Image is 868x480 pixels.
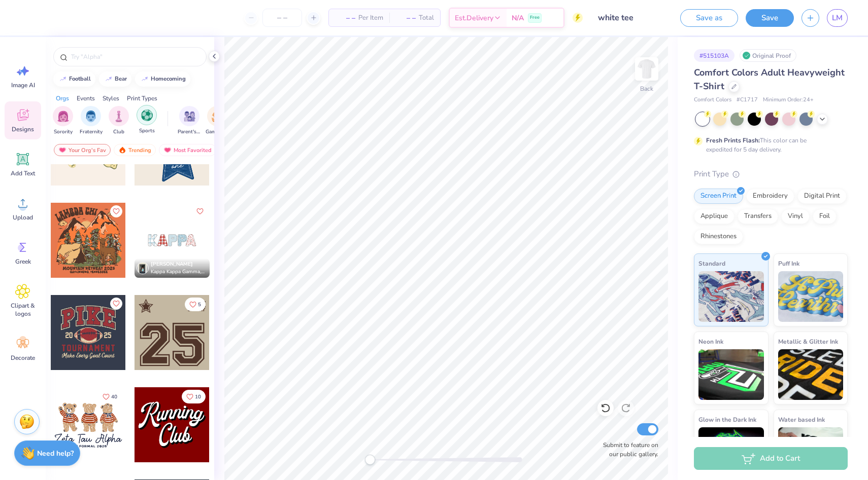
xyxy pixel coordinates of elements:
span: 5 [198,302,201,307]
a: LM [827,9,848,27]
img: Puff Ink [778,271,844,322]
span: – – [335,13,355,23]
img: Glow in the Dark Ink [698,427,764,478]
div: Rhinestones [694,229,743,244]
button: filter button [178,106,201,136]
img: trend_line.gif [105,76,113,82]
span: Image AI [11,81,35,89]
button: Save [746,9,794,27]
span: Sorority [54,128,73,136]
div: Events [77,94,95,103]
button: Like [98,390,122,403]
img: trend_line.gif [141,76,149,82]
strong: Need help? [37,449,74,458]
span: Designs [12,125,34,133]
div: football [69,76,91,82]
input: Try "Alpha" [70,52,200,62]
div: Transfers [738,209,778,224]
strong: Fresh Prints Flash: [706,136,760,144]
span: – – [395,13,416,23]
div: Accessibility label [365,455,375,465]
span: 10 [195,394,201,399]
span: # C1717 [737,96,758,104]
img: Water based Ink [778,427,844,478]
span: Water based Ink [778,414,825,425]
button: homecoming [135,71,190,87]
button: Like [110,205,122,217]
span: Fraternity [80,128,103,136]
div: Original Proof [740,49,796,62]
div: filter for Game Day [206,106,229,136]
span: Minimum Order: 24 + [763,96,814,104]
span: Total [419,13,434,23]
img: Sorority Image [57,110,69,122]
button: Like [194,205,206,217]
span: Per Item [358,13,383,23]
button: filter button [137,106,157,136]
img: Sports Image [141,109,153,121]
div: Print Type [694,168,848,180]
span: Upload [13,213,33,221]
div: filter for Club [109,106,129,136]
span: Glow in the Dark Ink [698,414,756,425]
div: Your Org's Fav [54,144,111,156]
button: Like [182,390,206,403]
img: most_fav.gif [58,146,66,154]
div: Back [640,84,653,93]
img: Metallic & Glitter Ink [778,349,844,400]
div: Print Types [127,94,157,103]
span: Metallic & Glitter Ink [778,336,838,347]
span: Neon Ink [698,336,723,347]
img: most_fav.gif [163,146,172,154]
span: Decorate [11,354,35,362]
button: filter button [80,106,103,136]
div: Trending [114,144,156,156]
span: Club [113,128,124,136]
input: Untitled Design [590,8,665,28]
img: Standard [698,271,764,322]
span: N/A [512,13,524,23]
div: Styles [103,94,119,103]
span: Sports [139,127,155,135]
div: Orgs [56,94,69,103]
span: 40 [111,394,117,399]
div: Foil [813,209,837,224]
button: filter button [109,106,129,136]
button: Like [110,298,122,310]
img: Club Image [113,110,124,122]
button: Like [185,298,206,311]
button: filter button [206,106,229,136]
span: Game Day [206,128,229,136]
span: Puff Ink [778,258,799,269]
button: bear [99,71,131,87]
span: Greek [15,257,31,266]
div: Most Favorited [159,144,216,156]
span: Kappa Kappa Gamma, [GEOGRAPHIC_DATA] [151,268,206,276]
span: Comfort Colors [694,96,731,104]
div: Embroidery [746,189,794,204]
button: filter button [53,106,73,136]
button: football [53,71,95,87]
div: filter for Fraternity [80,106,103,136]
img: trend_line.gif [59,76,67,82]
img: Parent's Weekend Image [184,110,195,122]
div: filter for Parent's Weekend [178,106,201,136]
div: bear [115,76,127,82]
span: Free [530,14,540,21]
div: filter for Sorority [53,106,73,136]
div: Applique [694,209,735,224]
input: – – [262,9,302,27]
div: Screen Print [694,189,743,204]
img: trending.gif [118,146,126,154]
div: Vinyl [781,209,810,224]
img: Neon Ink [698,349,764,400]
div: homecoming [151,76,186,82]
div: This color can be expedited for 5 day delivery. [706,136,831,154]
span: LM [832,12,843,24]
span: Est. Delivery [455,13,493,23]
img: Game Day Image [212,110,223,122]
img: Back [637,59,657,79]
div: # 515103A [694,49,735,62]
span: Comfort Colors Adult Heavyweight T-Shirt [694,66,845,92]
span: Parent's Weekend [178,128,201,136]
